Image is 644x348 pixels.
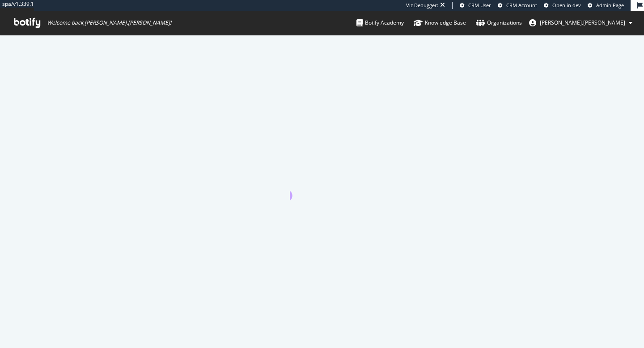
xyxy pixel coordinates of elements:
span: lee.dunn [540,19,625,26]
a: Botify Academy [356,11,404,35]
a: CRM User [460,2,491,9]
div: Organizations [476,18,522,27]
div: Botify Academy [356,18,404,27]
div: Viz Debugger: [406,2,438,9]
a: Knowledge Base [414,11,466,35]
button: [PERSON_NAME].[PERSON_NAME] [522,16,640,30]
span: CRM User [468,2,491,8]
a: Open in dev [544,2,581,9]
span: Open in dev [552,2,581,8]
span: Welcome back, [PERSON_NAME].[PERSON_NAME] ! [47,19,171,26]
a: Admin Page [588,2,624,9]
a: CRM Account [498,2,537,9]
span: Admin Page [596,2,624,8]
div: Knowledge Base [414,18,466,27]
div: animation [290,168,354,200]
a: Organizations [476,11,522,35]
span: CRM Account [506,2,537,8]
